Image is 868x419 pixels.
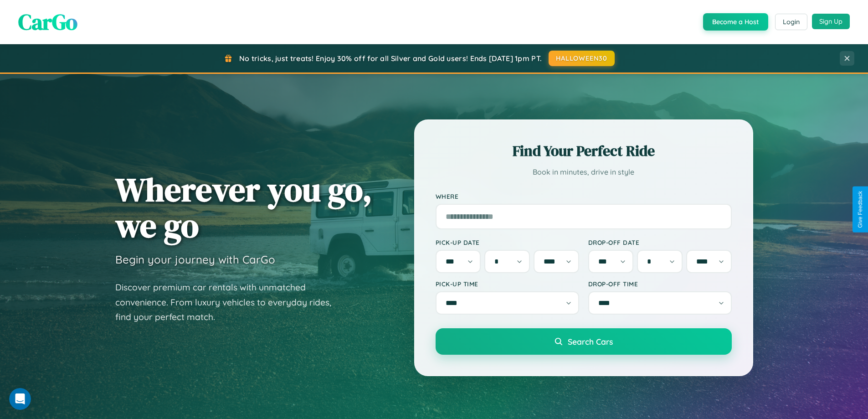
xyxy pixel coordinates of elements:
span: CarGo [18,7,77,37]
p: Book in minutes, drive in style [436,166,732,179]
h2: Find Your Perfect Ride [436,141,732,161]
label: Where [436,192,732,200]
div: Give Feedback [857,191,863,228]
label: Pick-up Date [436,238,579,246]
label: Pick-up Time [436,280,579,288]
h1: Wherever you go, we go [115,171,372,243]
span: Search Cars [568,336,613,347]
button: Search Cars [436,328,732,355]
label: Drop-off Date [588,238,732,246]
button: HALLOWEEN30 [549,51,615,66]
span: No tricks, just treats! Enjoy 30% off for all Silver and Gold users! Ends [DATE] 1pm PT. [239,54,542,63]
h3: Begin your journey with CarGo [115,253,275,266]
label: Drop-off Time [588,280,732,288]
button: Become a Host [703,13,768,31]
p: Discover premium car rentals with unmatched convenience. From luxury vehicles to everyday rides, ... [115,280,343,325]
iframe: Intercom live chat [9,388,31,410]
button: Login [775,14,807,30]
button: Sign Up [812,14,850,29]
